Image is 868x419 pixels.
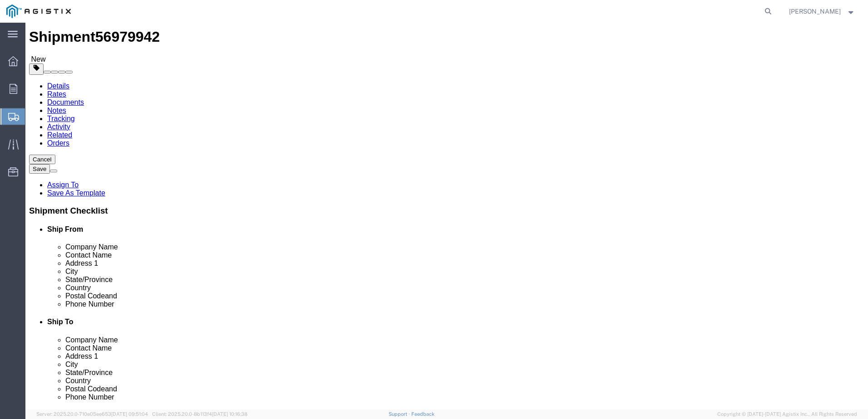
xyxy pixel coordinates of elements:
span: Copyright © [DATE]-[DATE] Agistix Inc., All Rights Reserved [717,410,857,418]
span: [DATE] 10:16:38 [212,411,247,417]
span: Parker Dickenson [789,6,841,16]
span: Client: 2025.20.0-8b113f4 [152,411,247,417]
a: Support [389,411,411,417]
span: [DATE] 09:51:04 [111,411,148,417]
a: Feedback [411,411,434,417]
button: [PERSON_NAME] [789,6,856,17]
img: logo [6,5,71,18]
iframe: FS Legacy Container [25,23,868,409]
span: Server: 2025.20.0-710e05ee653 [36,411,148,417]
